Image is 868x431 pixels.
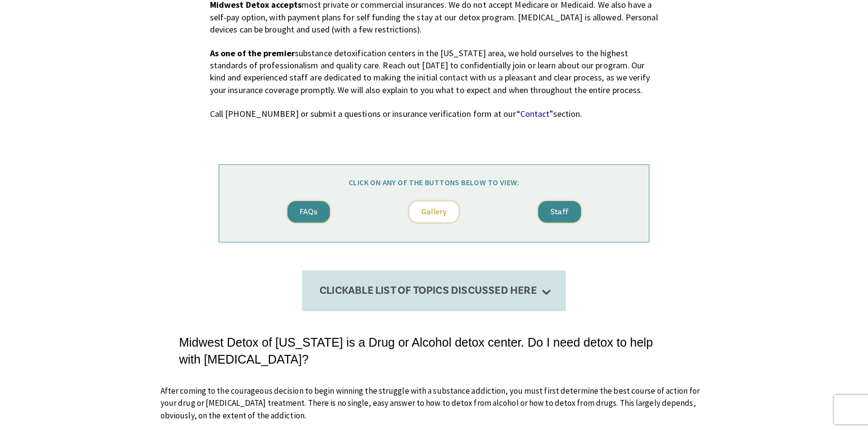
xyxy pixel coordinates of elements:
[550,207,569,217] span: Staff
[349,177,519,187] span: CLICK ON ANY OF THE BUTTONS BELOW TO VIEW:
[409,201,459,223] a: Gallery
[300,207,318,217] span: FAQs
[161,385,708,422] p: After coming to the courageous decision to begin winning the struggle with a substance addiction,...
[538,201,581,223] a: Staff
[320,284,537,297] span: Clickable List Of Topics Discussed HERE
[210,108,582,119] span: Call [PHONE_NUMBER] or submit a questions or insurance verification form at our section.
[421,207,447,217] span: Gallery
[210,48,295,59] strong: As one of the premier
[288,201,330,223] a: FAQs
[210,48,650,96] span: substance detoxification centers in the [US_STATE] area, we hold ourselves to the highest standar...
[179,335,653,366] span: Midwest Detox of [US_STATE] is a Drug or Alcohol detox center. Do I need detox to help with [MEDI...
[516,108,553,119] a: “Contact”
